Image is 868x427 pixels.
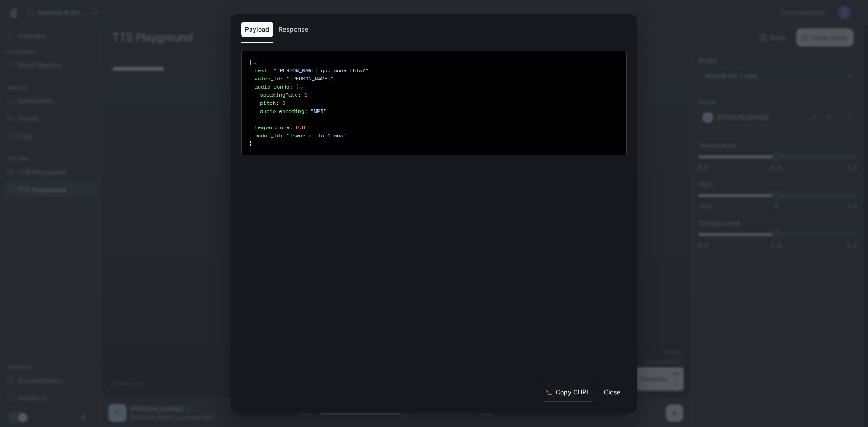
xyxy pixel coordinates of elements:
[255,75,280,82] span: voice_id
[275,22,312,37] button: Response
[598,383,627,401] button: Close
[255,66,267,74] span: text
[255,123,289,131] span: temperature
[260,107,304,115] span: audio_encoding
[255,123,619,131] div: :
[255,75,619,83] div: :
[260,107,619,115] div: :
[249,140,252,147] span: }
[255,83,289,90] span: audio_config
[249,58,252,66] span: {
[296,83,299,90] span: {
[260,91,298,99] span: speakingRate
[255,66,619,75] div: :
[255,83,619,123] div: :
[255,115,258,123] span: }
[542,383,594,402] button: Copy CURL
[296,123,305,131] span: 0.8
[286,75,334,82] span: " [PERSON_NAME] "
[255,131,280,139] span: model_id
[274,66,368,74] span: " [PERSON_NAME] you made this? "
[241,22,273,37] button: Payload
[282,99,285,107] span: 0
[304,91,307,99] span: 1
[260,91,619,99] div: :
[311,107,326,115] span: " MP3 "
[260,99,276,107] span: pitch
[255,131,619,140] div: :
[286,131,346,139] span: " inworld-tts-1-max "
[260,99,619,107] div: :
